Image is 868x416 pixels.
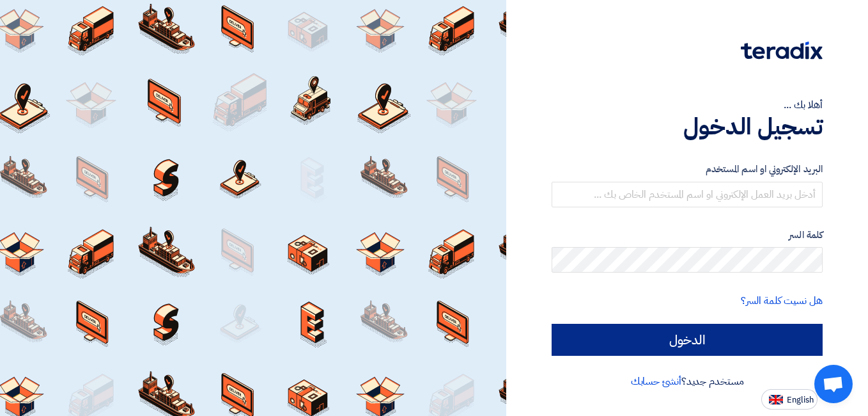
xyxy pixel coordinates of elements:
[814,365,853,403] a: Open chat
[761,389,818,410] button: English
[552,162,823,177] label: البريد الإلكتروني او اسم المستخدم
[552,113,823,141] h1: تسجيل الدخول
[631,374,681,389] a: أنشئ حسابك
[552,228,823,243] label: كلمة السر
[552,374,823,389] div: مستخدم جديد؟
[741,42,823,60] img: Teradix logo
[741,293,823,308] a: هل نسيت كلمة السر؟
[552,97,823,113] div: أهلا بك ...
[787,396,814,404] span: English
[552,182,823,207] input: أدخل بريد العمل الإلكتروني او اسم المستخدم الخاص بك ...
[552,324,823,356] input: الدخول
[769,395,783,404] img: en-US.png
